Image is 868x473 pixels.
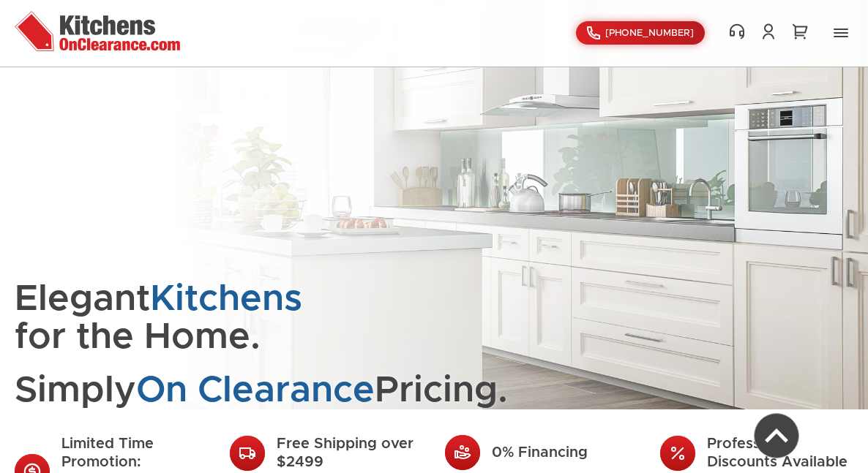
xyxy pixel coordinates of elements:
[15,280,373,410] h1: Elegant
[576,21,705,45] a: [PHONE_NUMBER]
[605,29,694,38] span: [PHONE_NUMBER]
[15,319,261,355] span: for the Home.
[755,414,798,458] img: Back to top
[150,281,302,317] span: Kitchens
[828,21,853,45] button: Toggle Navigation
[15,11,180,51] img: Kitchens On Clearance
[277,435,423,472] div: Free Shipping over $2499
[707,435,853,472] div: Professional Discounts Available
[136,372,375,409] span: On Clearance
[15,371,373,410] span: Simply Pricing.
[492,444,638,462] div: 0% Financing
